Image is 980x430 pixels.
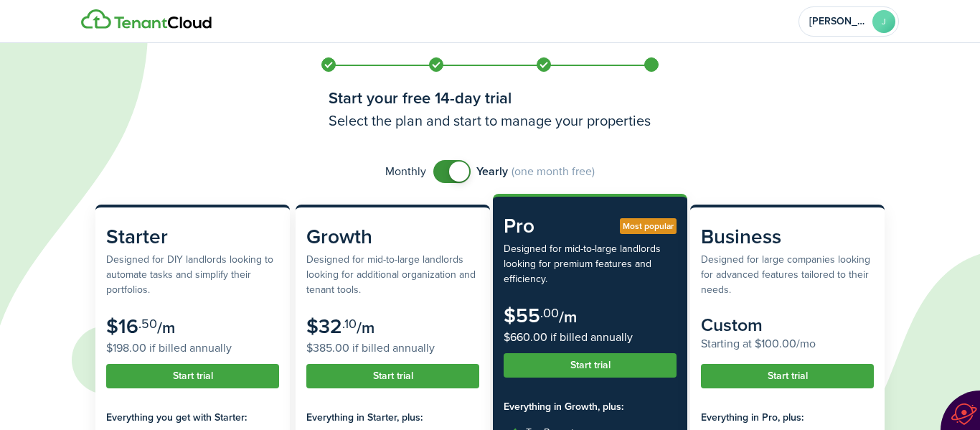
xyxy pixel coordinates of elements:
[701,312,763,338] subscription-pricing-card-price-amount: Custom
[306,312,342,341] subscription-pricing-card-price-amount: $32
[329,86,651,110] h1: Start your free 14-day trial
[504,353,677,378] button: Start trial
[342,314,357,333] subscription-pricing-card-price-cents: .10
[623,220,674,233] span: Most popular
[701,222,874,252] subscription-pricing-card-title: Business
[701,335,874,352] subscription-pricing-card-price-annual: Starting at $100.00/mo
[540,304,559,322] subscription-pricing-card-price-cents: .00
[701,410,874,425] subscription-pricing-card-features-title: Everything in Pro, plus:
[106,340,279,357] subscription-pricing-card-price-annual: $198.00 if billed annually
[106,252,279,297] subscription-pricing-card-description: Designed for DIY landlords looking to automate tasks and simplify their portfolios.
[106,222,279,252] subscription-pricing-card-title: Starter
[559,305,577,329] subscription-pricing-card-price-period: /m
[81,9,212,29] img: Logo
[798,6,899,37] button: Open menu
[504,211,677,241] subscription-pricing-card-title: Pro
[357,316,374,340] subscription-pricing-card-price-period: /m
[504,301,540,330] subscription-pricing-card-price-amount: $55
[306,222,479,252] subscription-pricing-card-title: Growth
[106,364,279,388] button: Start trial
[138,314,157,333] subscription-pricing-card-price-cents: .50
[306,340,479,357] subscription-pricing-card-price-annual: $385.00 if billed annually
[504,329,677,346] subscription-pricing-card-price-annual: $660.00 if billed annually
[329,110,651,131] h3: Select the plan and start to manage your properties
[306,252,479,297] subscription-pricing-card-description: Designed for mid-to-large landlords looking for additional organization and tenant tools.
[385,163,426,180] span: Monthly
[306,364,479,388] button: Start trial
[701,252,874,297] subscription-pricing-card-description: Designed for large companies looking for advanced features tailored to their needs.
[106,410,279,425] subscription-pricing-card-features-title: Everything you get with Starter:
[306,410,479,425] subscription-pricing-card-features-title: Everything in Starter, plus:
[701,364,874,388] button: Start trial
[504,399,677,414] subscription-pricing-card-features-title: Everything in Growth, plus:
[504,241,677,286] subscription-pricing-card-description: Designed for mid-to-large landlords looking for premium features and efficiency.
[872,10,895,33] avatar-text: J
[809,17,867,27] span: Jacob
[157,316,175,340] subscription-pricing-card-price-period: /m
[106,312,138,341] subscription-pricing-card-price-amount: $16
